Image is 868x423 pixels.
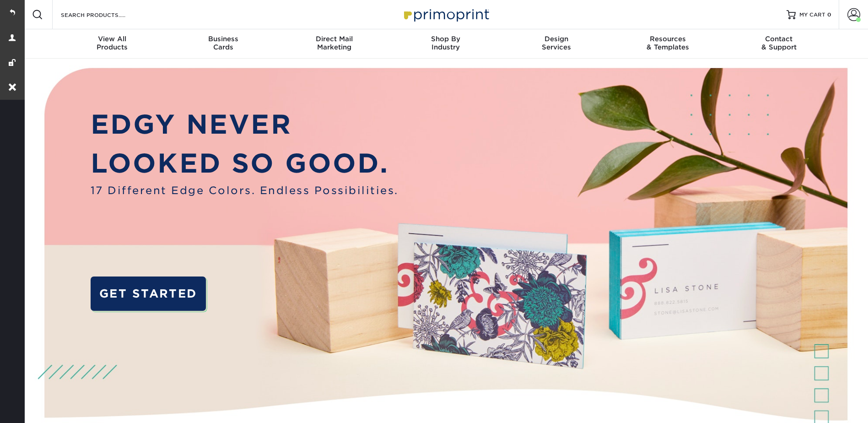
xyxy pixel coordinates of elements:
[91,144,399,183] p: LOOKED SO GOOD.
[390,29,501,59] a: Shop ByIndustry
[91,277,206,311] a: GET STARTED
[723,29,835,59] a: Contact& Support
[827,11,831,18] span: 0
[723,35,835,43] span: Contact
[91,105,399,144] p: EDGY NEVER
[612,29,723,59] a: Resources& Templates
[390,35,501,43] span: Shop By
[501,29,612,59] a: DesignServices
[279,35,390,43] span: Direct Mail
[91,183,399,198] span: 17 Different Edge Colors. Endless Possibilities.
[57,29,168,59] a: View AllProducts
[390,35,501,51] div: Industry
[57,35,168,51] div: Products
[167,35,279,51] div: Cards
[167,35,279,43] span: Business
[60,9,149,20] input: SEARCH PRODUCTS.....
[501,35,612,51] div: Services
[799,11,825,19] span: MY CART
[612,35,723,43] span: Resources
[57,35,168,43] span: View All
[167,29,279,59] a: BusinessCards
[279,29,390,59] a: Direct MailMarketing
[723,35,835,51] div: & Support
[400,5,491,24] img: Primoprint
[501,35,612,43] span: Design
[279,35,390,51] div: Marketing
[612,35,723,51] div: & Templates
